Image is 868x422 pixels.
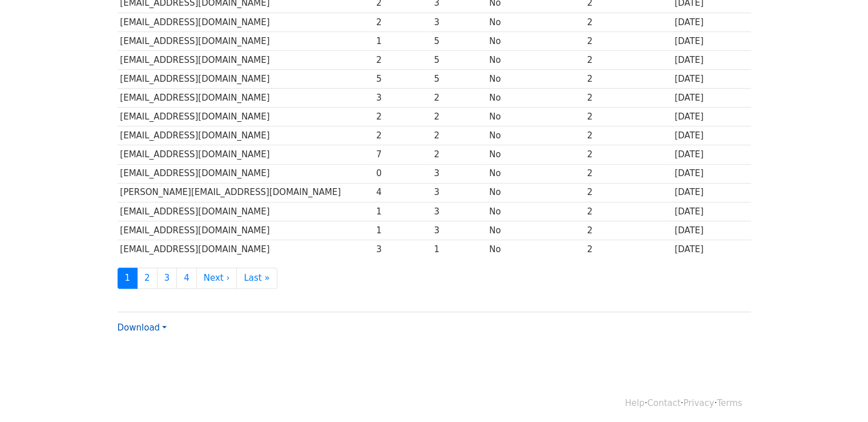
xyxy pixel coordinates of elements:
td: [DATE] [672,70,750,89]
td: [DATE] [672,13,750,31]
td: 1 [373,202,431,221]
td: No [486,145,584,164]
td: No [486,13,584,31]
td: No [486,164,584,183]
td: [EMAIL_ADDRESS][DOMAIN_NAME] [118,31,374,50]
td: 2 [584,126,672,145]
td: 2 [373,126,431,145]
td: [DATE] [672,31,750,50]
td: No [486,70,584,89]
td: 2 [431,126,487,145]
iframe: Chat Widget [811,367,868,422]
td: [DATE] [672,202,750,221]
td: [EMAIL_ADDRESS][DOMAIN_NAME] [118,240,374,258]
a: Next › [196,268,237,289]
td: No [486,31,584,50]
td: 2 [373,13,431,31]
td: 2 [373,50,431,69]
td: [DATE] [672,50,750,69]
a: 2 [137,268,158,289]
td: No [486,108,584,126]
td: 2 [431,145,487,164]
td: [DATE] [672,183,750,202]
td: [EMAIL_ADDRESS][DOMAIN_NAME] [118,164,374,183]
td: No [486,240,584,258]
td: 2 [584,89,672,108]
td: 3 [373,240,431,258]
td: [PERSON_NAME][EMAIL_ADDRESS][DOMAIN_NAME] [118,183,374,202]
td: No [486,183,584,202]
td: 2 [373,108,431,126]
td: No [486,126,584,145]
td: [DATE] [672,240,750,258]
td: [DATE] [672,89,750,108]
td: [EMAIL_ADDRESS][DOMAIN_NAME] [118,108,374,126]
td: 2 [431,89,487,108]
td: No [486,89,584,108]
a: 1 [118,268,138,289]
td: [DATE] [672,126,750,145]
td: [DATE] [672,145,750,164]
td: [DATE] [672,108,750,126]
a: 4 [176,268,197,289]
td: 0 [373,164,431,183]
td: [EMAIL_ADDRESS][DOMAIN_NAME] [118,221,374,240]
td: 2 [584,202,672,221]
td: No [486,221,584,240]
td: [EMAIL_ADDRESS][DOMAIN_NAME] [118,13,374,31]
td: 2 [584,70,672,89]
td: [EMAIL_ADDRESS][DOMAIN_NAME] [118,50,374,69]
a: 3 [157,268,177,289]
td: 2 [584,164,672,183]
td: 5 [431,50,487,69]
td: 3 [431,183,487,202]
a: Contact [647,398,680,408]
td: 2 [584,145,672,164]
td: 2 [431,108,487,126]
td: 2 [584,108,672,126]
td: [EMAIL_ADDRESS][DOMAIN_NAME] [118,89,374,108]
td: 1 [373,31,431,50]
td: [EMAIL_ADDRESS][DOMAIN_NAME] [118,202,374,221]
a: Privacy [683,398,714,408]
td: 2 [584,50,672,69]
td: [EMAIL_ADDRESS][DOMAIN_NAME] [118,126,374,145]
td: No [486,202,584,221]
td: 7 [373,145,431,164]
td: 2 [584,221,672,240]
td: 3 [431,164,487,183]
td: 5 [373,70,431,89]
a: Terms [717,398,742,408]
td: 5 [431,70,487,89]
a: Help [625,398,644,408]
td: 3 [431,202,487,221]
td: [EMAIL_ADDRESS][DOMAIN_NAME] [118,145,374,164]
td: [EMAIL_ADDRESS][DOMAIN_NAME] [118,70,374,89]
td: 3 [431,13,487,31]
td: 2 [584,240,672,258]
td: 1 [373,221,431,240]
td: [DATE] [672,221,750,240]
td: 4 [373,183,431,202]
a: Last » [236,268,277,289]
td: 2 [584,31,672,50]
td: 2 [584,183,672,202]
td: 3 [373,89,431,108]
td: 2 [584,13,672,31]
td: 3 [431,221,487,240]
a: Download [118,323,167,333]
td: 5 [431,31,487,50]
td: No [486,50,584,69]
td: 1 [431,240,487,258]
td: [DATE] [672,164,750,183]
